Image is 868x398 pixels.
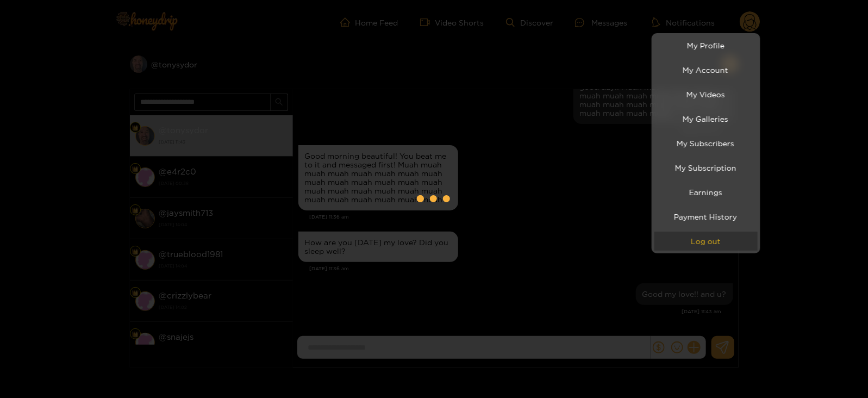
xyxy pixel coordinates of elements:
[654,207,758,226] a: Payment History
[654,232,758,251] button: Log out
[654,109,758,128] a: My Galleries
[654,183,758,202] a: Earnings
[654,158,758,177] a: My Subscription
[654,60,758,79] a: My Account
[654,85,758,104] a: My Videos
[654,36,758,55] a: My Profile
[654,134,758,153] a: My Subscribers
